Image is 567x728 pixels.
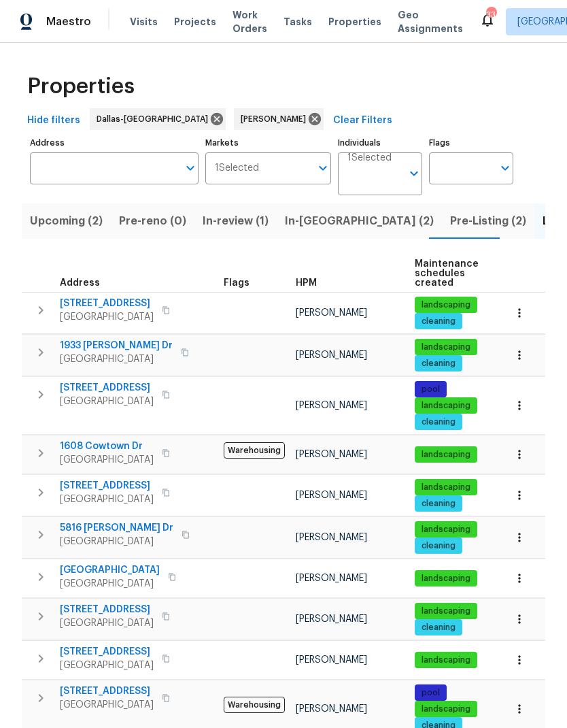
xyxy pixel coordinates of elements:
span: Warehousing [224,697,285,713]
span: Address [60,278,100,288]
span: Warehousing [224,442,285,459]
span: [GEOGRAPHIC_DATA] [60,577,160,591]
span: [GEOGRAPHIC_DATA] [60,395,154,408]
span: [PERSON_NAME] [296,491,367,500]
span: landscaping [416,524,476,535]
span: [GEOGRAPHIC_DATA] [60,659,154,672]
button: Clear Filters [328,108,398,133]
span: Visits [130,15,158,29]
span: [PERSON_NAME] [241,112,311,126]
span: cleaning [416,498,461,510]
button: Open [181,159,200,178]
span: 1608 Cowtown Dr [60,440,154,453]
span: Flags [224,278,250,288]
span: landscaping [416,573,476,584]
div: Dallas-[GEOGRAPHIC_DATA] [90,108,226,130]
span: [STREET_ADDRESS] [60,381,154,395]
span: pool [416,687,445,699]
span: cleaning [416,316,461,327]
span: [GEOGRAPHIC_DATA] [60,453,154,467]
span: cleaning [416,622,461,633]
span: [GEOGRAPHIC_DATA] [60,698,154,712]
span: Geo Assignments [398,8,463,35]
span: 5816 [PERSON_NAME] Dr [60,521,173,535]
span: [PERSON_NAME] [296,450,367,459]
span: landscaping [416,482,476,493]
span: [STREET_ADDRESS] [60,684,154,698]
span: Work Orders [233,8,267,35]
button: Hide filters [22,108,86,133]
span: In-[GEOGRAPHIC_DATA] (2) [285,212,434,231]
span: Maintenance schedules created [415,259,479,288]
span: [STREET_ADDRESS] [60,479,154,493]
span: Properties [328,15,381,29]
span: landscaping [416,655,476,666]
span: 1 Selected [215,163,259,174]
span: [PERSON_NAME] [296,350,367,360]
span: [PERSON_NAME] [296,401,367,410]
span: landscaping [416,449,476,461]
span: Properties [27,80,135,93]
span: 1 Selected [347,152,392,164]
span: cleaning [416,540,461,552]
span: pool [416,384,445,395]
label: Flags [429,139,513,147]
span: [PERSON_NAME] [296,704,367,714]
span: [STREET_ADDRESS] [60,603,154,616]
div: [PERSON_NAME] [234,108,324,130]
span: [GEOGRAPHIC_DATA] [60,352,173,366]
span: Projects [174,15,216,29]
button: Open [496,159,515,178]
span: 1933 [PERSON_NAME] Dr [60,339,173,352]
span: cleaning [416,416,461,428]
span: [PERSON_NAME] [296,614,367,624]
span: Upcoming (2) [30,212,103,231]
label: Markets [205,139,332,147]
span: Tasks [283,17,312,27]
span: In-review (1) [203,212,269,231]
span: [GEOGRAPHIC_DATA] [60,493,154,506]
button: Open [313,159,332,178]
span: Dallas-[GEOGRAPHIC_DATA] [97,112,213,126]
div: 33 [486,8,496,22]
span: [GEOGRAPHIC_DATA] [60,310,154,324]
span: [GEOGRAPHIC_DATA] [60,563,160,577]
span: Clear Filters [333,112,392,129]
label: Individuals [338,139,422,147]
button: Open [405,164,424,183]
span: [STREET_ADDRESS] [60,297,154,310]
span: Maestro [46,15,91,29]
span: [PERSON_NAME] [296,308,367,318]
span: HPM [296,278,317,288]
span: [PERSON_NAME] [296,574,367,583]
span: Pre-reno (0) [119,212,186,231]
span: Hide filters [27,112,80,129]
span: landscaping [416,342,476,353]
span: [GEOGRAPHIC_DATA] [60,535,173,548]
span: [PERSON_NAME] [296,533,367,542]
span: landscaping [416,704,476,715]
span: landscaping [416,606,476,617]
span: cleaning [416,358,461,369]
label: Address [30,139,199,147]
span: [STREET_ADDRESS] [60,645,154,659]
span: [GEOGRAPHIC_DATA] [60,616,154,630]
span: Pre-Listing (2) [450,212,526,231]
span: landscaping [416,400,476,412]
span: [PERSON_NAME] [296,655,367,665]
span: landscaping [416,299,476,311]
